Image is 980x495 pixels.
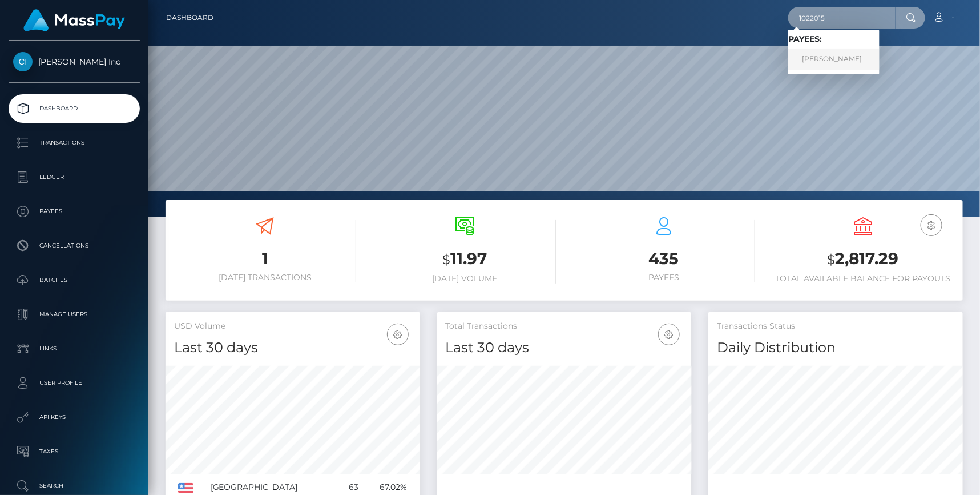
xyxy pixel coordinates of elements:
[373,274,555,284] h6: [DATE] Volume
[9,300,140,329] a: Manage Users
[9,57,140,67] span: [PERSON_NAME] Inc
[446,321,683,332] h5: Total Transactions
[573,247,755,270] h3: 435
[788,7,896,29] input: Search...
[442,252,450,268] small: $
[174,247,356,270] h3: 1
[23,9,125,31] img: MassPay Logo
[9,94,140,123] a: Dashboard
[9,334,140,363] a: Links
[772,247,954,271] h3: 2,817.29
[9,231,140,260] a: Cancellations
[13,477,135,494] p: Search
[13,169,135,186] p: Ledger
[166,6,213,30] a: Dashboard
[13,409,135,426] p: API Keys
[772,274,954,284] h6: Total Available Balance for Payouts
[13,134,135,151] p: Transactions
[788,49,880,70] a: [PERSON_NAME]
[9,437,140,466] a: Taxes
[9,266,140,294] a: Batches
[573,273,755,282] h6: Payees
[174,338,412,358] h4: Last 30 days
[13,203,135,220] p: Payees
[828,252,836,268] small: $
[13,272,135,289] p: Batches
[13,237,135,254] p: Cancellations
[13,374,135,392] p: User Profile
[373,247,555,271] h3: 11.97
[788,34,880,44] h6: Payees:
[13,306,135,323] p: Manage Users
[717,338,954,358] h4: Daily Distribution
[13,52,33,71] img: Cindy Gallop Inc
[446,338,683,358] h4: Last 30 days
[9,403,140,432] a: API Keys
[13,100,135,117] p: Dashboard
[9,369,140,397] a: User Profile
[174,273,356,282] h6: [DATE] Transactions
[9,163,140,191] a: Ledger
[9,197,140,226] a: Payees
[178,483,193,493] img: US.png
[9,129,140,157] a: Transactions
[174,321,412,332] h5: USD Volume
[13,443,135,460] p: Taxes
[13,340,135,357] p: Links
[717,321,954,332] h5: Transactions Status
